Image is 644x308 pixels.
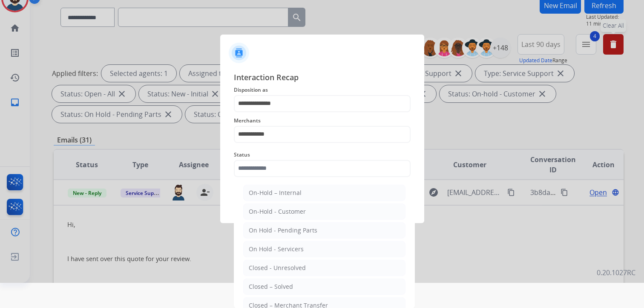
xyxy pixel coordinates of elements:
[597,267,635,278] p: 0.20.1027RC
[249,264,306,272] div: Closed - Unresolved
[249,207,306,216] div: On-Hold - Customer
[249,189,302,197] div: On-Hold – Internal
[234,150,411,160] span: Status
[249,226,317,235] div: On Hold - Pending Parts
[229,43,249,63] img: contactIcon
[234,116,411,126] span: Merchants
[234,85,411,95] span: Disposition as
[249,282,293,291] div: Closed – Solved
[249,245,304,253] div: On Hold - Servicers
[234,71,411,85] span: Interaction Recap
